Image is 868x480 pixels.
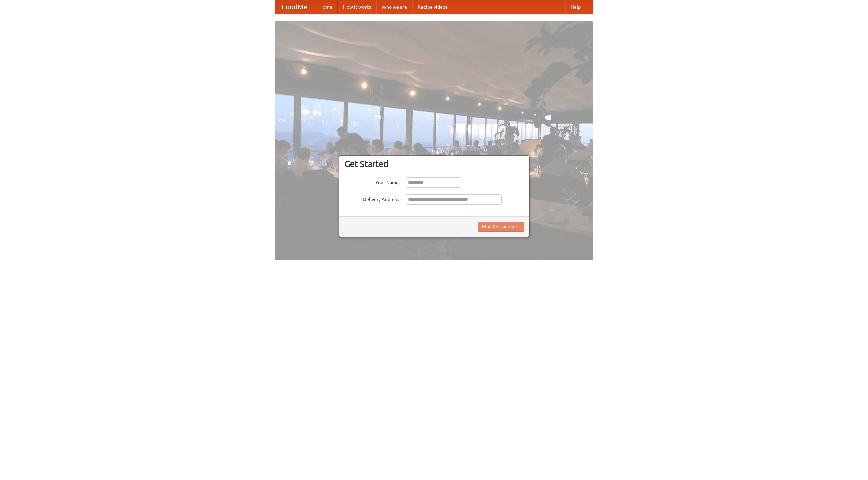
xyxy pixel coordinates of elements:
a: Who we are [376,0,412,14]
h3: Get Started [344,159,524,169]
label: Your Name [344,177,399,186]
a: FoodMe [275,0,314,14]
a: Recipe videos [412,0,453,14]
a: How it works [338,0,376,14]
a: Home [314,0,338,14]
label: Delivery Address [344,194,399,203]
button: Find Restaurants! [478,222,524,232]
a: Help [565,0,586,14]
